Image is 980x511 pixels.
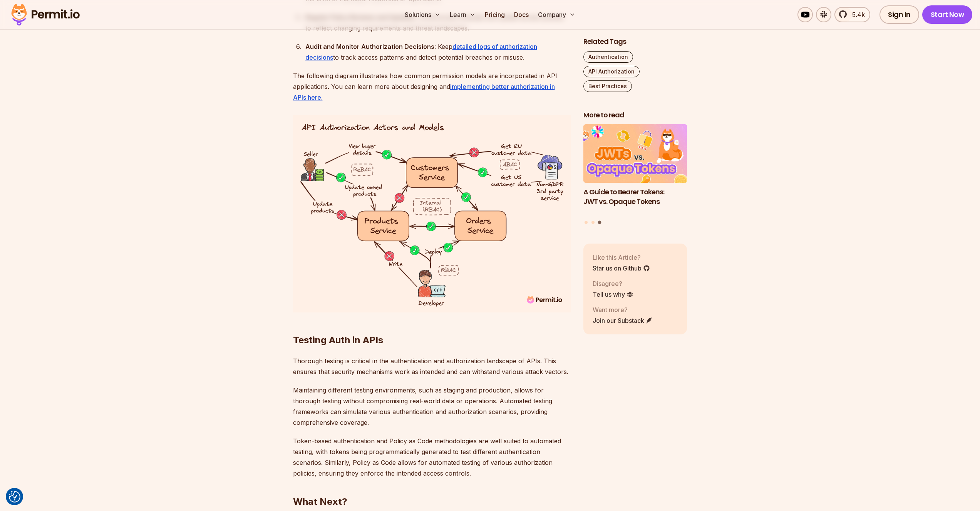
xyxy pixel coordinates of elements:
img: A Guide to Bearer Tokens: JWT vs. Opaque Tokens [583,125,687,183]
li: 3 of 3 [583,125,687,216]
p: Maintaining different testing environments, such as staging and production, allows for thorough t... [293,385,571,428]
span: 5.4k [848,10,865,19]
strong: Testing Auth in APIs [293,334,383,346]
a: A Guide to Bearer Tokens: JWT vs. Opaque TokensA Guide to Bearer Tokens: JWT vs. Opaque Tokens [583,125,687,216]
a: detailed logs of authorization decisions [305,43,537,61]
a: API Authorization [583,66,640,77]
button: Learn [447,7,479,22]
p: Disagree? [593,279,633,288]
button: Go to slide 3 [598,221,601,224]
button: Company [535,7,578,22]
a: 5.4k [834,7,870,22]
a: Join our Substack [593,316,653,325]
h2: More to read [583,110,687,120]
h3: A Guide to Bearer Tokens: JWT vs. Opaque Tokens [583,187,687,207]
p: Token-based authentication and Policy as Code methodologies are well suited to automated testing,... [293,436,571,479]
strong: What Next? [293,496,347,507]
button: Go to slide 1 [585,221,588,224]
p: The following diagram illustrates how common permission models are incorporated in API applicatio... [293,70,571,103]
a: Docs [511,7,532,22]
a: implementing better authorization in APIs here. [293,83,555,101]
button: Go to slide 2 [591,221,595,224]
div: Posts [583,125,687,225]
a: Pricing [482,7,508,22]
a: Sign In [879,5,919,24]
img: Untitled (5).png [293,115,571,312]
a: Tell us why [593,290,633,299]
img: Revisit consent button [9,491,20,503]
img: Permit logo [8,2,83,28]
strong: Audit and Monitor Authorization Decisions [305,43,434,50]
a: Authentication [583,51,633,63]
button: Consent Preferences [9,491,20,503]
p: Like this Article? [593,253,650,262]
h2: Related Tags [583,37,687,47]
div: : Keep to track access patterns and detect potential breaches or misuse. [305,41,571,63]
button: Solutions [402,7,444,22]
p: Thorough testing is critical in the authentication and authorization landscape of APIs. This ensu... [293,356,571,377]
a: Start Now [922,5,973,24]
a: Star us on Github [593,264,650,273]
p: Want more? [593,305,653,314]
a: Best Practices [583,80,632,92]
